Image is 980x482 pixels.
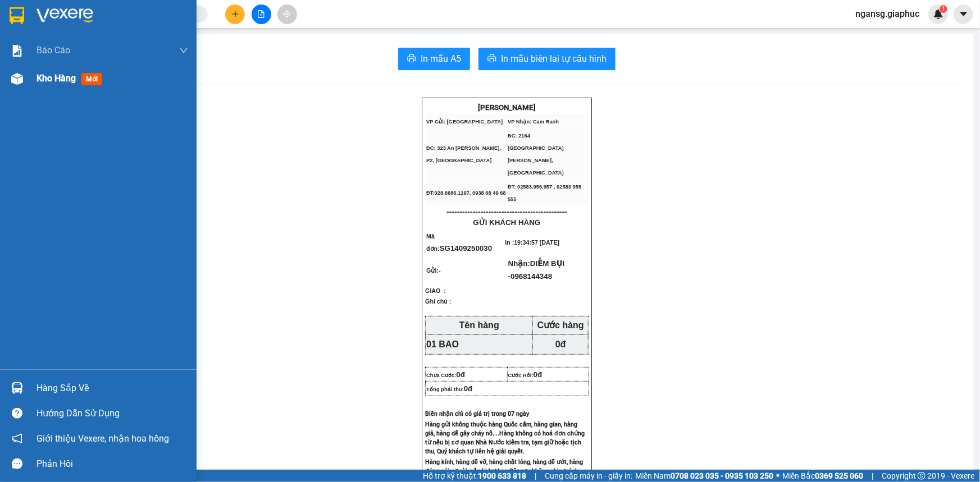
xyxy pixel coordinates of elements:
button: caret-down [954,4,973,24]
strong: 1900 633 818 [478,471,526,480]
img: logo-vxr [10,7,24,24]
span: In : [505,239,559,246]
span: Báo cáo [37,43,70,57]
span: In mẫu biên lai tự cấu hình [501,52,607,66]
span: 0đ [555,339,566,349]
span: file-add [257,10,265,18]
b: [PERSON_NAME] - [PERSON_NAME] [14,72,63,183]
span: mới [81,73,102,85]
span: ĐC: 2164 [GEOGRAPHIC_DATA][PERSON_NAME], [GEOGRAPHIC_DATA] [508,133,564,176]
span: ĐC: 323 An [PERSON_NAME], P2, [GEOGRAPHIC_DATA] [426,145,501,163]
span: question-circle [12,408,22,419]
span: 0đ [464,384,473,393]
span: GIAO : [425,287,462,294]
span: Biên nhận chỉ có giá trị trong 07 ngày [425,410,529,417]
span: 0đ [534,370,543,379]
span: SG1409250030 [440,244,492,253]
sup: 1 [940,5,947,13]
span: ĐT:028.6686.1197, 0938 68 49 68 [426,190,506,196]
span: notification [12,433,22,444]
strong: [PERSON_NAME] [478,103,536,112]
span: VP Nhận: Cam Ranh [508,119,559,125]
img: solution-icon [11,45,23,57]
button: aim [277,4,297,24]
button: file-add [252,4,271,24]
span: Cước Rồi: [508,373,543,378]
div: Phản hồi [37,456,188,472]
span: 0968144348 [510,272,552,281]
span: 01 BAO [426,339,459,349]
span: caret-down [959,9,969,19]
span: Cung cấp máy in - giấy in: [545,470,632,482]
img: warehouse-icon [11,382,23,394]
span: message [12,458,22,469]
span: Kho hàng [37,73,76,84]
span: ---------------------------------------------- [446,207,567,216]
span: copyright [918,472,926,480]
b: [PERSON_NAME] - Gửi khách hàng [69,16,112,108]
span: Miền Nam [635,470,773,482]
span: - [439,267,441,274]
span: ⚪️ [776,474,780,478]
span: GỬI KHÁCH HÀNG [473,218,541,227]
span: aim [283,10,291,18]
span: Giới thiệu Vexere, nhận hoa hồng [37,431,169,446]
span: Nhận: [508,259,565,281]
div: Hướng dẫn sử dụng [37,405,188,422]
li: (c) 2017 [94,53,154,67]
span: plus [231,10,239,18]
span: ĐT: 02583.956.957 , 02583 955 555 [508,184,581,202]
span: Tổng phải thu: [426,387,472,392]
button: printerIn mẫu biên lai tự cấu hình [478,48,616,70]
span: 0đ [457,370,466,379]
img: warehouse-icon [11,73,23,85]
span: | [872,470,873,482]
span: 1 [941,5,945,13]
span: Hàng gửi không thuộc hàng Quốc cấm, hàng gian, hàng giả, hàng dễ gây cháy nổ....Hàng không có hoá... [425,421,585,455]
span: ngansg.giaphuc [846,7,928,21]
span: Mã đơn [426,233,437,252]
div: Hàng sắp về [37,380,188,397]
span: : [437,245,492,252]
span: Chưa Cước: [426,373,465,378]
span: 19:34:57 [DATE] [514,239,559,246]
strong: 0369 525 060 [815,471,863,480]
span: In mẫu A5 [421,52,461,66]
span: printer [407,54,416,65]
img: logo.jpg [122,14,149,41]
span: Hỗ trợ kỹ thuật: [423,470,526,482]
strong: 0708 023 035 - 0935 103 250 [671,471,773,480]
span: down [179,46,188,55]
span: DIỄM BỤI - [508,259,565,281]
strong: Tên hàng [459,320,499,330]
b: [DOMAIN_NAME] [94,43,154,52]
span: | [535,470,536,482]
span: Miền Bắc [782,470,863,482]
img: icon-new-feature [933,9,943,19]
span: printer [487,54,496,65]
strong: Cước hàng [537,320,584,330]
span: VP Gửi: [GEOGRAPHIC_DATA] [426,119,503,125]
button: printerIn mẫu A5 [398,48,470,70]
span: Ghi chú : [425,298,451,305]
span: Gửi: [426,267,440,274]
button: plus [225,4,245,24]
